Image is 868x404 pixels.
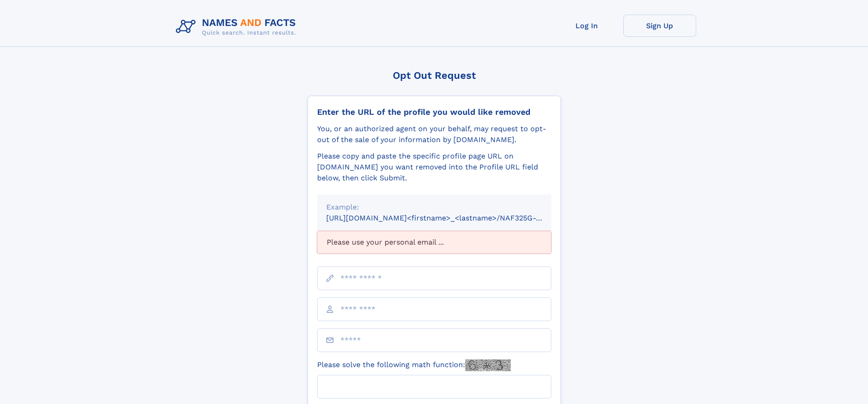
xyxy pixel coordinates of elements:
div: You, or an authorized agent on your behalf, may request to opt-out of the sale of your informatio... [317,123,551,145]
div: Opt Out Request [308,70,561,81]
a: Sign Up [623,15,696,37]
div: Please copy and paste the specific profile page URL on [DOMAIN_NAME] you want removed into the Pr... [317,151,551,184]
div: Please use your personal email ... [317,231,551,254]
div: Enter the URL of the profile you would like removed [317,107,551,117]
label: Please solve the following math function: [317,359,511,371]
small: [URL][DOMAIN_NAME]<firstname>_<lastname>/NAF325G-xxxxxxxx [326,214,569,222]
div: Example: [326,202,542,213]
img: Logo Names and Facts [172,15,303,39]
a: Log In [550,15,623,37]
